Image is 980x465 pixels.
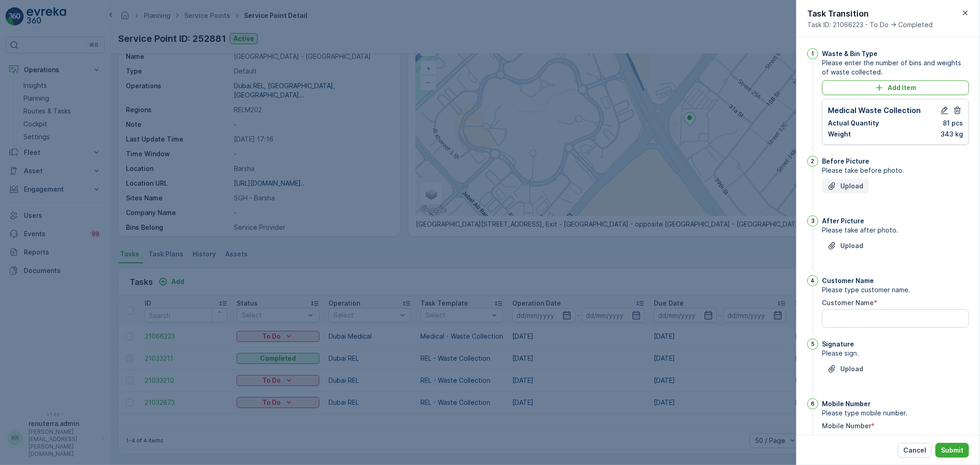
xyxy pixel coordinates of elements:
button: Upload File [822,238,869,253]
p: Upload [840,364,863,374]
p: 81 pcs [943,119,963,128]
p: Before Picture [822,157,869,166]
span: Please type customer name. [822,285,969,295]
p: Signature [822,340,854,349]
p: Upload [840,181,863,191]
p: Mobile Number [822,399,871,408]
p: Cancel [903,446,926,455]
label: Mobile Number [822,422,871,430]
div: 6 [807,398,818,409]
p: Submit [941,446,963,455]
div: 5 [807,339,818,350]
div: 1 [807,48,818,59]
p: Task Transition [807,7,933,20]
button: Cancel [898,443,932,458]
span: Please sign. [822,349,969,358]
div: 4 [807,275,818,286]
span: Please take before photo. [822,166,969,175]
p: Weight [828,130,851,139]
div: 2 [807,156,818,167]
p: Add Item [888,83,916,92]
p: Actual Quantity [828,119,879,128]
span: Please take after photo. [822,226,969,235]
p: After Picture [822,216,864,226]
p: Medical Waste Collection [828,105,921,116]
span: Please type mobile number. [822,408,969,418]
button: Upload File [822,179,869,193]
p: Upload [840,241,863,250]
p: Waste & Bin Type [822,49,878,58]
button: Add Item [822,80,969,95]
label: Customer Name [822,299,874,306]
span: Task ID: 21066223 - To Do -> Completed [807,20,933,29]
p: 343 kg [940,130,963,139]
p: Customer Name [822,276,874,285]
div: 3 [807,215,818,227]
button: Submit [935,443,969,458]
button: Upload File [822,362,869,376]
span: Please enter the number of bins and weights of waste collected. [822,58,969,77]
